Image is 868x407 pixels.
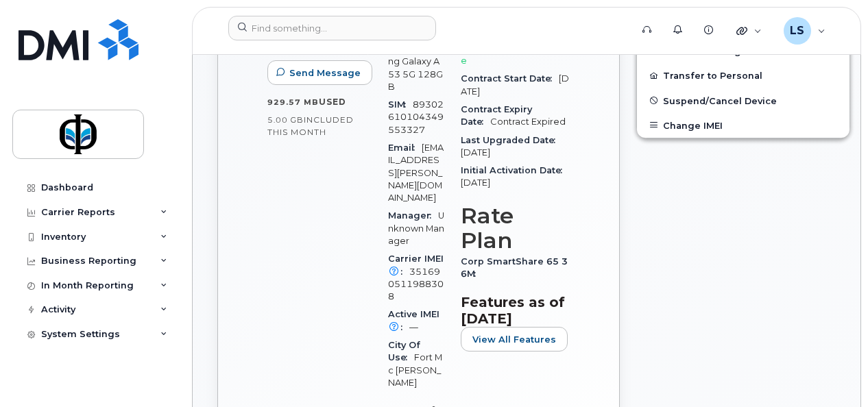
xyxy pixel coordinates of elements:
[388,32,444,92] span: Android Samsung Galaxy A53 5G 128GB
[461,177,490,188] span: [DATE]
[472,333,556,346] span: View All Features
[289,66,361,79] span: Send Message
[388,143,422,153] span: Email
[637,113,849,138] button: Change IMEI
[267,97,319,107] span: 929.57 MB
[637,88,849,113] button: Suspend/Cancel Device
[388,99,413,110] span: SIM
[267,60,372,85] button: Send Message
[790,23,804,39] span: LS
[663,95,777,106] span: Suspend/Cancel Device
[461,73,559,84] span: Contract Start Date
[490,116,566,127] span: Contract Expired
[461,203,570,253] h3: Rate Plan
[727,17,771,45] div: Quicklinks
[228,16,436,40] input: Find something...
[388,309,439,332] span: Active IMEI
[461,135,562,145] span: Last Upgraded Date
[388,254,444,276] span: Carrier IMEI
[461,165,569,175] span: Initial Activation Date
[267,115,304,125] span: 5.00 GB
[774,17,835,45] div: Luciann Sacrey
[267,114,354,137] span: included this month
[461,327,568,351] button: View All Features
[388,267,444,302] span: 351690511988308
[461,147,490,158] span: [DATE]
[388,210,444,246] span: Unknown Manager
[461,73,569,96] span: [DATE]
[461,256,568,279] span: Corp SmartShare 65 36M
[461,294,570,327] h3: Features as of [DATE]
[388,352,442,388] span: Fort Mc [PERSON_NAME]
[409,322,418,332] span: —
[637,63,849,88] button: Transfer to Personal
[388,210,438,221] span: Manager
[388,340,420,362] span: City Of Use
[388,99,444,135] span: 89302610104349553327
[388,143,444,203] span: [EMAIL_ADDRESS][PERSON_NAME][DOMAIN_NAME]
[319,97,346,107] span: used
[461,104,532,127] span: Contract Expiry Date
